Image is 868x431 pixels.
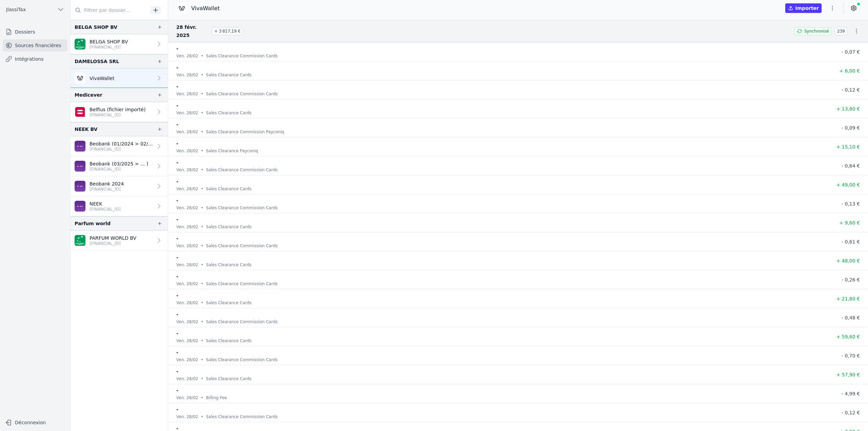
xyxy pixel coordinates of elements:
[201,242,203,249] div: •
[842,163,860,169] span: - 0,64 €
[90,160,148,167] p: Beobank (03/2025 > ... )
[842,239,860,244] span: - 0,61 €
[176,158,178,166] p: -
[90,146,153,152] p: [FINANCIAL_ID]
[842,410,860,415] span: - 0,12 €
[206,72,252,78] p: Sales Clearance Cards
[836,372,860,377] span: + 57,90 €
[206,223,252,230] p: Sales Clearance Cards
[201,280,203,287] div: •
[842,353,860,358] span: - 0,70 €
[90,235,136,241] p: PARFUM WORLD BV
[176,82,178,91] p: -
[71,196,168,216] a: NEEK [FINANCIAL_ID]
[842,49,860,55] span: - 0,07 €
[3,417,67,428] button: Déconnexion
[176,72,198,78] p: ven. 28/02
[90,140,153,147] p: Beobank (01/2024 > 02/2025)
[206,280,278,287] p: Sales Clearance Commission Cards
[176,204,198,211] p: ven. 28/02
[75,73,85,83] img: Viva-Wallet.webp
[176,185,198,192] p: ven. 28/02
[176,63,178,72] p: -
[836,296,860,301] span: + 21,80 €
[176,356,198,363] p: ven. 28/02
[206,413,278,420] p: Sales Clearance Commission Cards
[836,144,860,150] span: + 15,10 €
[176,91,198,97] p: ven. 28/02
[71,136,168,156] a: Beobank (01/2024 > 02/2025) [FINANCIAL_ID]
[176,44,178,53] p: -
[176,215,178,223] p: -
[842,315,860,320] span: - 0,48 €
[90,38,128,45] p: BELGA SHOP BV
[75,91,102,99] div: Medicever
[176,348,178,356] p: -
[176,166,198,173] p: ven. 28/02
[176,3,187,14] img: Viva-Wallet.webp
[75,125,98,133] div: NEEK BV
[90,112,145,118] p: [FINANCIAL_ID]
[176,148,198,154] p: ven. 28/02
[71,176,168,196] a: Beobank 2024 [FINANCIAL_ID]
[90,200,121,207] p: NEEK
[201,223,203,230] div: •
[176,413,198,420] p: ven. 28/02
[176,337,198,344] p: ven. 28/02
[206,337,252,344] p: Sales Clearance Cards
[804,28,829,34] span: Synchronisé
[3,39,67,52] a: Sources financières
[71,231,168,251] a: PARFUM WORLD BV [FINANCIAL_ID]
[3,4,67,15] button: JlassiTax
[201,166,203,173] div: •
[90,187,124,192] p: [FINANCIAL_ID]
[176,291,178,299] p: -
[75,23,117,31] div: BELGA SHOP BV
[176,110,198,116] p: ven. 28/02
[206,261,252,268] p: Sales Clearance Cards
[3,53,67,65] a: Intégrations
[212,27,243,35] span: + 3 817,19 €
[201,72,203,78] div: •
[176,261,198,268] p: ven. 28/02
[176,272,178,280] p: -
[836,106,860,112] span: + 13,80 €
[71,34,168,54] a: BELGA SHOP BV [FINANCIAL_ID]
[201,185,203,192] div: •
[90,241,136,246] p: [FINANCIAL_ID]
[839,220,860,226] span: + 9,60 €
[90,180,124,187] p: Beobank 2024
[75,161,85,172] img: BEOBANK_CTBKBEBX.png
[90,44,128,50] p: [FINANCIAL_ID]
[842,201,860,207] span: - 0,13 €
[201,110,203,116] div: •
[176,405,178,413] p: -
[842,391,860,396] span: - 4,99 €
[201,394,203,401] div: •
[206,53,278,59] p: Sales Clearance Commission Cards
[842,125,860,131] span: - 0,09 €
[176,196,178,204] p: -
[206,185,252,192] p: Sales Clearance Cards
[201,318,203,325] div: •
[75,141,85,152] img: BEOBANK_CTBKBEBX.png
[75,106,85,117] img: belfius.png
[201,299,203,306] div: •
[176,394,198,401] p: ven. 28/02
[176,101,178,110] p: -
[836,182,860,188] span: + 49,00 €
[206,375,252,382] p: Sales Clearance Cards
[176,367,178,375] p: -
[206,204,278,211] p: Sales Clearance Commission Cards
[75,39,85,50] img: BNP_BE_BUSINESS_GEBABEBB.png
[176,310,178,318] p: -
[90,106,145,113] p: Belfius (fichier importé)
[71,102,168,122] a: Belfius (fichier importé) [FINANCIAL_ID]
[176,299,198,306] p: ven. 28/02
[71,156,168,176] a: Beobank (03/2025 > ... ) [FINANCIAL_ID]
[176,129,198,135] p: ven. 28/02
[206,299,252,306] p: Sales Clearance Cards
[176,375,198,382] p: ven. 28/02
[834,27,848,35] span: 239
[206,166,278,173] p: Sales Clearance Commission Cards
